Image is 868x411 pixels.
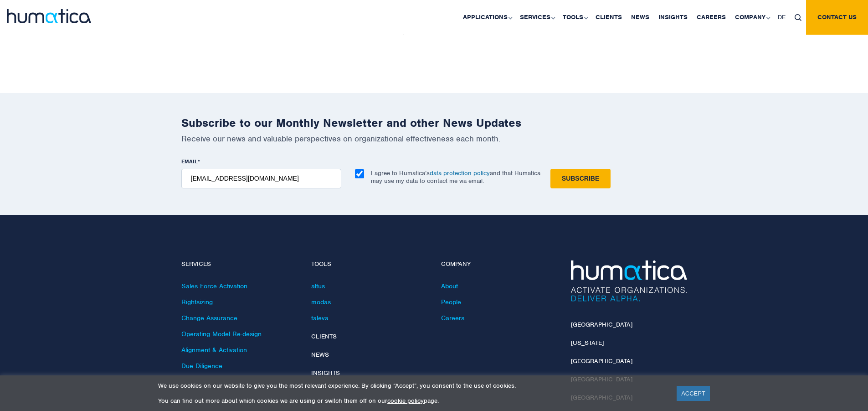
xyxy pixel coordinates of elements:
[571,321,632,328] a: [GEOGRAPHIC_DATA]
[181,134,687,144] p: Receive our news and valuable perspectives on organizational effectiveness each month.
[677,386,710,401] a: ACCEPT
[441,282,458,290] a: About
[430,169,490,177] a: data protection policy
[181,116,687,130] h2: Subscribe to our Monthly Newsletter and other News Updates
[778,13,786,21] span: DE
[158,382,665,390] p: We use cookies on our website to give you the most relevant experience. By clicking “Accept”, you...
[311,298,331,306] a: modas
[441,260,557,268] h4: Company
[158,397,665,405] p: You can find out more about which cookies we are using or switch them off on our page.
[795,14,801,21] img: search_icon
[181,282,247,290] a: Sales Force Activation
[311,369,340,377] a: Insights
[441,298,461,306] a: People
[181,314,237,322] a: Change Assurance
[181,362,222,370] a: Due Diligence
[181,158,198,165] span: EMAIL
[550,169,611,188] input: Subscribe
[181,260,298,268] h4: Services
[441,314,464,322] a: Careers
[371,169,540,185] p: I agree to Humatica’s and that Humatica may use my data to contact me via email.
[571,339,604,347] a: [US_STATE]
[571,357,632,365] a: [GEOGRAPHIC_DATA]
[181,169,341,188] input: name@company.com
[311,282,325,290] a: altus
[355,169,364,178] input: I agree to Humatica’sdata protection policyand that Humatica may use my data to contact me via em...
[311,260,427,268] h4: Tools
[181,298,213,306] a: Rightsizing
[181,330,262,338] a: Operating Model Re-design
[387,397,424,405] a: cookie policy
[181,346,247,354] a: Alignment & Activation
[311,333,337,340] a: Clients
[311,314,329,322] a: taleva
[7,9,91,23] img: logo
[311,351,329,359] a: News
[571,260,687,302] img: Humatica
